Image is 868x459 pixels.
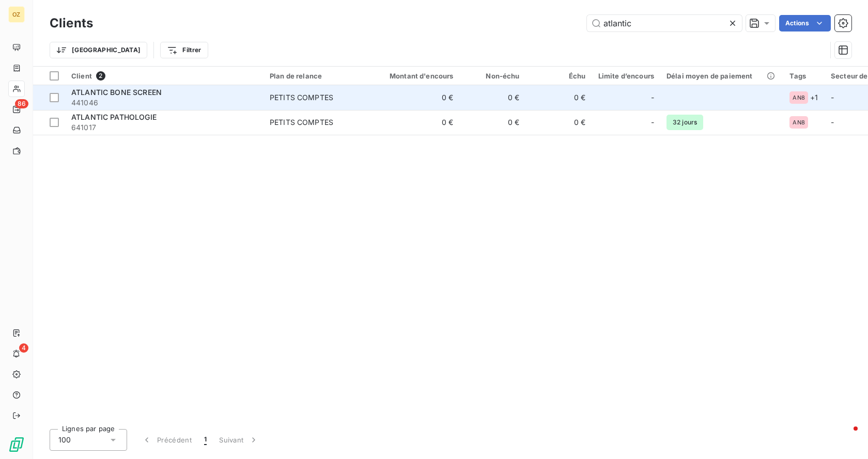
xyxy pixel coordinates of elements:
[651,92,654,103] span: -
[71,72,92,80] span: Client
[8,436,25,453] img: Logo LeanPay
[831,118,834,126] span: -
[587,15,742,31] input: Rechercher
[460,110,526,135] td: 0 €
[460,85,526,110] td: 0 €
[667,72,777,80] div: Délai moyen de paiement
[779,15,831,31] button: Actions
[19,343,28,353] span: 4
[50,14,93,33] h3: Clients
[198,429,213,451] button: 1
[8,6,25,23] div: OZ
[270,92,333,103] div: PETITS COMPTES
[270,117,333,128] div: PETITS COMPTES
[213,429,265,451] button: Suivant
[466,72,520,80] div: Non-échu
[270,72,365,80] div: Plan de relance
[71,88,162,97] span: ATLANTIC BONE SCREEN
[598,72,654,80] div: Limite d’encours
[204,435,207,445] span: 1
[526,85,592,110] td: 0 €
[50,42,147,58] button: [GEOGRAPHIC_DATA]
[526,110,592,135] td: 0 €
[58,435,71,445] span: 100
[371,110,460,135] td: 0 €
[833,424,858,449] iframe: Intercom live chat
[793,119,804,125] span: AN8
[377,72,454,80] div: Montant d'encours
[793,94,804,101] span: AN8
[15,99,28,108] span: 86
[667,115,703,130] span: 32 jours
[71,113,157,121] span: ATLANTIC PATHOLOGIE
[651,117,654,128] span: -
[135,429,198,451] button: Précédent
[532,72,586,80] div: Échu
[160,42,208,58] button: Filtrer
[371,85,460,110] td: 0 €
[810,92,818,103] span: + 1
[96,71,105,81] span: 2
[831,93,834,102] span: -
[71,98,257,108] span: 441046
[789,72,818,80] div: Tags
[71,122,257,133] span: 641017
